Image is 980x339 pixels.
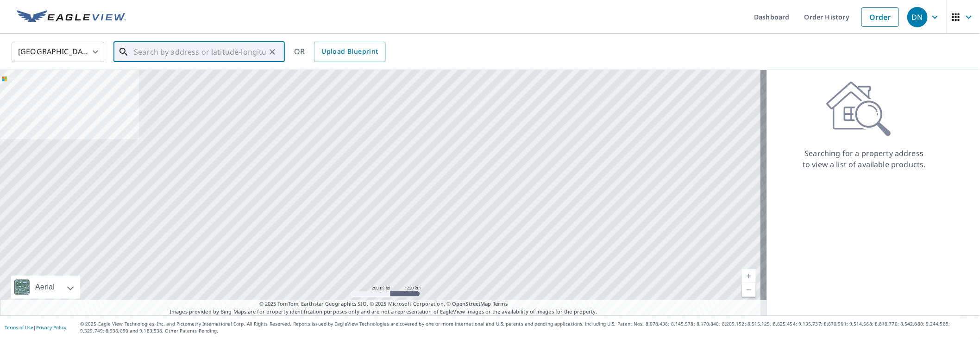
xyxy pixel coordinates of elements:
a: Terms [493,300,508,307]
a: OpenStreetMap [452,300,491,307]
p: | [5,325,66,330]
p: Searching for a property address to view a list of available products. [802,148,926,170]
img: EV Logo [17,10,126,24]
div: Aerial [11,276,80,299]
a: Privacy Policy [36,324,66,331]
a: Order [861,7,899,27]
a: Current Level 5, Zoom Out [742,283,756,297]
button: Clear [266,45,279,58]
span: Upload Blueprint [321,46,378,57]
a: Upload Blueprint [314,42,385,62]
a: Current Level 5, Zoom In [742,269,756,283]
span: © 2025 TomTom, Earthstar Geographics SIO, © 2025 Microsoft Corporation, © [259,300,508,308]
div: [GEOGRAPHIC_DATA] [12,39,104,65]
input: Search by address or latitude-longitude [134,39,266,65]
div: Aerial [32,276,57,299]
a: Terms of Use [5,324,33,331]
div: OR [294,42,386,62]
div: DN [907,7,928,27]
p: © 2025 Eagle View Technologies, Inc. and Pictometry International Corp. All Rights Reserved. Repo... [80,320,975,334]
